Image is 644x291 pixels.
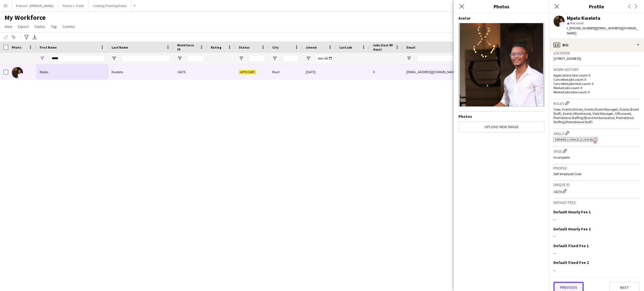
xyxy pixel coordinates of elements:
[553,86,640,90] p: Worked jobs count: 0
[553,77,640,82] p: Cancelled jobs count: 0
[553,243,589,248] h3: Default Fixed Fee 1
[122,55,171,62] input: Last Name Filter Input
[316,55,333,62] input: Joined Filter Input
[458,16,544,21] h4: Avatar
[282,55,299,62] input: City Filter Input
[553,100,640,106] h3: Roles
[567,26,638,35] span: | [EMAIL_ADDRESS][DOMAIN_NAME]
[49,23,59,30] a: Tag
[40,56,45,61] button: Open Filter Menu
[553,188,640,194] div: 14276
[239,70,256,74] span: Applicant
[339,45,352,49] span: Last job
[567,16,600,21] div: Mpelo Kweleta
[272,56,277,61] button: Open Filter Menu
[4,24,12,29] span: View
[239,45,250,49] span: Status
[458,114,544,119] h4: Photos
[416,55,512,62] input: Email Filter Input
[553,56,581,61] span: [STREET_ADDRESS]
[32,23,48,30] a: Status
[553,67,640,72] h3: Work history
[553,200,640,205] h3: Default fees
[549,38,644,52] div: Bio
[11,0,58,11] button: Promo 2 - [PERSON_NAME]
[553,82,640,86] p: Cancelled jobs total count: 0
[23,34,30,40] app-action-btn: Advanced filters
[553,107,639,124] span: Crew, Events (Driver), Events (Event Manager), Events (Event Staff), Events (Warehouse), Field Ma...
[112,45,128,49] span: Last Name
[2,23,15,30] a: View
[50,55,105,62] input: First Name Filter Input
[89,0,131,11] button: Casting/Training Dates
[370,64,403,80] div: 0
[177,43,197,51] span: Workforce ID
[553,268,640,273] div: --
[40,45,57,49] span: First Name
[16,23,31,30] a: Export
[553,148,640,154] h3: Tags
[174,64,207,80] div: 14276
[553,182,640,187] h3: Unique ID
[34,24,45,29] span: Status
[306,45,317,49] span: Joined
[570,21,584,25] span: Not rated
[553,172,640,176] p: Self-employed Crew
[36,64,108,80] div: Mpelo
[112,56,117,61] button: Open Filter Menu
[249,55,266,62] input: Status Filter Input
[553,130,640,136] h3: Skills
[553,260,589,265] h3: Default Fixed Fee 2
[306,56,311,61] button: Open Filter Menu
[60,23,77,30] a: Comms
[403,64,515,80] div: [EMAIL_ADDRESS][DOMAIN_NAME]
[553,73,640,77] p: Applications total count: 0
[553,51,640,56] h3: Location
[555,137,593,142] span: Drivers Licence (Class B)
[211,45,221,49] span: Rating
[406,45,415,49] span: Email
[12,45,21,49] span: Photo
[458,121,544,132] button: Upload new image
[553,209,591,214] h3: Default Hourly Fee 1
[454,3,549,10] h3: Photos
[269,64,302,80] div: Paarl
[272,45,279,49] span: City
[549,3,644,10] h3: Profile
[4,13,46,22] span: My Workforce
[553,166,640,171] h3: Profile
[18,24,29,29] span: Export
[553,226,591,232] h3: Default Hourly Fee 2
[12,67,23,78] img: Mpelo Kweleta
[302,64,336,80] div: [DATE]
[239,56,244,61] button: Open Filter Menu
[553,251,640,256] div: --
[553,155,640,159] p: Incomplete
[567,26,596,30] span: t. [PHONE_NUMBER]
[406,56,411,61] button: Open Filter Menu
[187,55,204,62] input: Workforce ID Filter Input
[108,64,174,80] div: Kweleta
[373,43,393,51] span: Jobs (last 90 days)
[458,23,544,107] img: Crew avatar
[58,0,89,11] button: Promo 1 - Faith
[553,234,640,239] div: --
[51,24,57,29] span: Tag
[177,56,182,61] button: Open Filter Menu
[31,34,38,40] app-action-btn: Export XLSX
[553,217,640,222] div: --
[553,90,640,94] p: Worked jobs total count: 0
[62,24,75,29] span: Comms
